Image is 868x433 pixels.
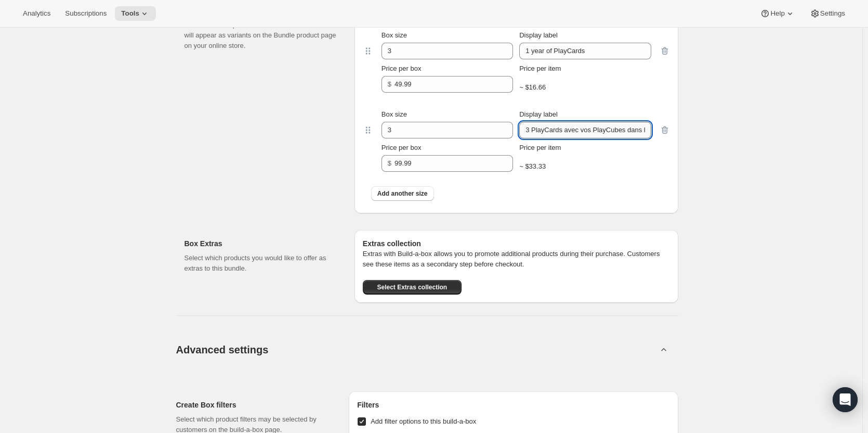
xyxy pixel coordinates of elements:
span: Display label [519,110,558,118]
div: ~ $33.33 [519,161,651,172]
h2: Create Box filters [176,400,333,410]
button: Subscriptions [59,6,113,21]
p: Extras with Build-a-box allows you to promote additional products during their purchase. Customer... [363,249,670,270]
h2: Box Extras [185,238,338,249]
span: Advanced settings [176,341,269,358]
div: ~ $16.66 [519,82,651,93]
button: Add another size [371,186,434,201]
h6: Filters [357,400,669,410]
span: Price per box [382,144,422,151]
h6: Extras collection [363,238,670,249]
span: Help [770,9,784,18]
span: Select Extras collection [377,283,447,291]
button: Help [754,6,801,21]
span: Analytics [23,9,50,18]
span: Price per box [382,65,422,72]
button: Advanced settings [170,329,664,370]
p: Enter sizes and prices for each box. These boxes will appear as variants on the Bundle product pa... [185,20,338,51]
input: Box size [382,43,497,59]
p: Select which products you would like to offer as extras to this bundle. [185,253,338,274]
input: Display label [519,43,651,59]
div: Open Intercom Messenger [833,387,858,412]
input: Box size [382,122,497,138]
button: Analytics [17,6,57,21]
button: Tools [115,6,156,21]
span: Box size [382,110,407,118]
span: Add another size [377,189,428,198]
span: Settings [820,9,845,18]
span: Subscriptions [65,9,107,18]
button: Settings [804,6,851,21]
span: Add filter options to this build-a-box [371,417,476,425]
input: Display label [519,122,651,138]
span: Display label [519,31,558,39]
div: Price per item [519,143,651,153]
span: $ [388,80,391,88]
input: 10.00 [394,155,497,172]
button: Select Extras collection [363,280,462,295]
input: 10.00 [394,76,497,93]
span: $ [388,159,391,167]
div: Price per item [519,63,651,74]
span: Tools [121,9,139,18]
span: Box size [382,31,407,39]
